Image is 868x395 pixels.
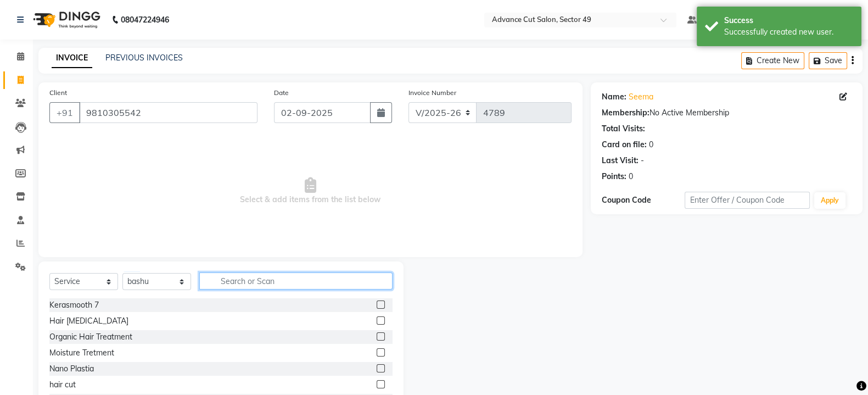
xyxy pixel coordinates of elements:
div: - [641,155,644,166]
b: 08047224946 [121,4,169,35]
div: Success [724,15,853,26]
div: Last Visit: [602,155,639,166]
a: INVOICE [52,48,92,68]
label: Date [274,88,289,98]
div: Total Visits: [602,123,645,135]
a: PREVIOUS INVOICES [105,53,183,63]
img: logo [28,4,103,35]
a: Seema [629,91,653,103]
button: Save [809,52,847,69]
div: Moisture Tretment [49,347,114,359]
div: Membership: [602,107,649,119]
button: +91 [49,102,80,123]
div: Hair [MEDICAL_DATA] [49,315,128,327]
div: Coupon Code [602,194,685,206]
button: Create New [741,52,804,69]
div: Name: [602,91,626,103]
div: Successfully created new user. [724,26,853,38]
div: 0 [649,139,653,151]
div: No Active Membership [602,107,852,119]
div: 0 [629,171,633,182]
div: Organic Hair Treatment [49,331,132,343]
div: hair cut [49,379,76,391]
input: Enter Offer / Coupon Code [685,192,810,209]
div: Card on file: [602,139,647,151]
input: Search or Scan [199,272,393,290]
span: Select & add items from the list below [49,136,572,246]
div: Points: [602,171,626,182]
button: Apply [814,192,845,209]
div: Nano Plastia [49,363,94,375]
label: Invoice Number [408,88,456,98]
div: Kerasmooth 7 [49,299,99,311]
label: Client [49,88,67,98]
input: Search by Name/Mobile/Email/Code [79,102,257,123]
